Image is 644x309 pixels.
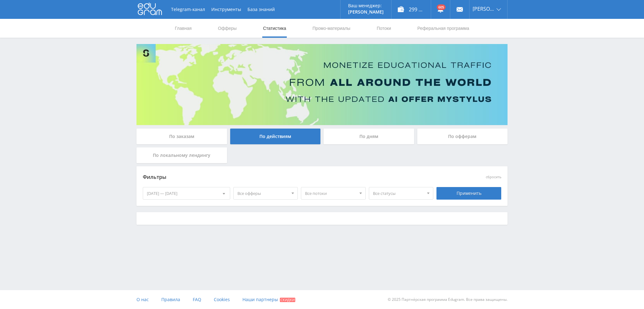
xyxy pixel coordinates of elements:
div: По дням [324,129,414,144]
span: Все статусы [373,187,424,199]
a: Статистика [262,19,287,38]
a: О нас [136,290,149,309]
a: Cookies [214,290,230,309]
a: Реферальная программа [417,19,470,38]
span: Все офферы [237,187,288,199]
div: [DATE] — [DATE] [143,187,230,199]
span: Все потоки [305,187,356,199]
div: По действиям [230,129,321,144]
a: FAQ [193,290,201,309]
span: Cookies [214,296,230,302]
a: Промо-материалы [312,19,351,38]
span: Правила [161,296,180,302]
a: Наши партнеры Скидки [242,290,295,309]
p: Ваш менеджер: [348,3,384,8]
span: О нас [136,296,149,302]
span: FAQ [193,296,201,302]
a: Потоки [376,19,392,38]
div: По заказам [136,129,227,144]
a: Офферы [217,19,237,38]
img: Banner [136,44,508,125]
button: сбросить [486,175,501,179]
p: [PERSON_NAME] [348,9,384,14]
div: © 2025 Партнёрская программа Edugram. Все права защищены. [325,290,508,309]
span: Наши партнеры [242,296,278,302]
span: Скидки [280,298,295,302]
a: Правила [161,290,180,309]
a: Главная [174,19,192,38]
div: Применить [436,187,501,200]
div: По офферам [417,129,508,144]
div: Фильтры [143,173,411,182]
div: По локальному лендингу [136,147,227,163]
span: [PERSON_NAME] [473,6,495,11]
